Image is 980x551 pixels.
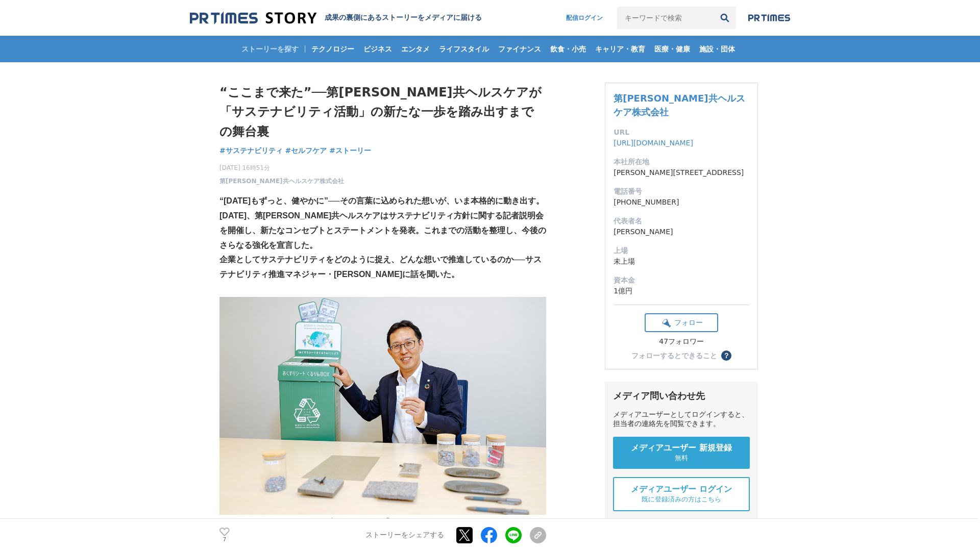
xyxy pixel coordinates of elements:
span: 施設・団体 [695,44,739,54]
span: [DATE] 16時51分 [219,163,344,172]
button: 検索 [714,7,736,29]
dt: 電話番号 [614,186,749,197]
a: 成果の裏側にあるストーリーをメディアに届ける 成果の裏側にあるストーリーをメディアに届ける [190,11,482,25]
h2: 成果の裏側にあるストーリーをメディアに届ける [325,13,482,22]
dt: URL [614,127,749,138]
div: メディアユーザーとしてログインすると、担当者の連絡先を閲覧できます。 [613,410,750,429]
span: ライフスタイル [435,44,493,54]
div: 47フォロワー [645,337,718,346]
dd: 1億円 [614,286,749,296]
button: ？ [721,350,731,361]
dd: [PERSON_NAME][STREET_ADDRESS] [614,167,749,178]
a: [URL][DOMAIN_NAME] [614,139,693,147]
span: ？ [723,352,730,359]
span: 飲食・小売 [546,44,590,54]
a: #サステナビリティ [219,145,283,156]
span: メディアユーザー ログイン [631,484,732,495]
h1: “ここまで来た”──第[PERSON_NAME]共ヘルスケアが「サステナビリティ活動」の新たな一歩を踏み出すまでの舞台裏 [219,83,546,141]
span: キャリア・教育 [591,44,649,54]
a: #ストーリー [329,145,371,156]
dt: 代表者名 [614,216,749,227]
p: サステナビリティサイト「Wellness for Good」： [219,515,546,530]
img: prtimes [748,14,790,22]
a: ファイナンス [494,36,545,62]
a: 第[PERSON_NAME]共ヘルスケア株式会社 [614,93,745,117]
strong: “[DATE]もずっと、健やかに”──その言葉に込められた想いが、いま本格的に動き出す。 [219,196,544,205]
a: テクノロジー [307,36,358,62]
span: 医療・健康 [650,44,694,54]
strong: [DATE]、第[PERSON_NAME]共ヘルスケアはサステナビリティ方針に関する記者説明会を開催し、新たなコンセプトとステートメントを発表。これまでの活動を整理し、今後のさらなる強化を宣言した。 [219,211,546,249]
strong: 企業としてサステナビリティをどのように捉え、どんな想いで推進しているのか──サステナビリティ推進マネジャー・[PERSON_NAME]に話を聞いた。 [219,255,542,279]
span: #サステナビリティ [219,146,283,155]
a: ビジネス [359,36,396,62]
dt: 本社所在地 [614,157,749,167]
img: 成果の裏側にあるストーリーをメディアに届ける [190,11,316,25]
a: 第[PERSON_NAME]共ヘルスケア株式会社 [219,177,344,186]
p: ストーリーをシェアする [365,531,444,540]
dd: [PERSON_NAME] [614,227,749,237]
a: メディアユーザー ログイン 既に登録済みの方はこちら [613,477,750,511]
span: テクノロジー [307,44,358,54]
dt: 資本金 [614,275,749,286]
span: メディアユーザー 新規登録 [631,443,732,454]
span: 無料 [675,454,688,463]
a: キャリア・教育 [591,36,649,62]
dd: [PHONE_NUMBER] [614,197,749,208]
dd: 未上場 [614,256,749,267]
a: 飲食・小売 [546,36,590,62]
p: 7 [219,537,230,542]
span: 既に登録済みの方はこちら [642,495,721,504]
span: ビジネス [359,44,396,54]
a: ライフスタイル [435,36,493,62]
a: 配信ログイン [556,7,613,29]
span: エンタメ [397,44,434,54]
span: #セルフケア [285,146,327,155]
a: エンタメ [397,36,434,62]
a: #セルフケア [285,145,327,156]
dt: 上場 [614,245,749,256]
button: フォロー [645,313,718,332]
div: メディア問い合わせ先 [613,390,750,402]
span: #ストーリー [329,146,371,155]
a: 医療・健康 [650,36,694,62]
img: thumbnail_910c58a0-73f5-11f0-b044-6f7ac2b63f01.jpg [219,297,546,515]
span: ファイナンス [494,44,545,54]
a: 施設・団体 [695,36,739,62]
input: キーワードで検索 [617,7,714,29]
a: メディアユーザー 新規登録 無料 [613,437,750,469]
div: フォローするとできること [631,352,717,359]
